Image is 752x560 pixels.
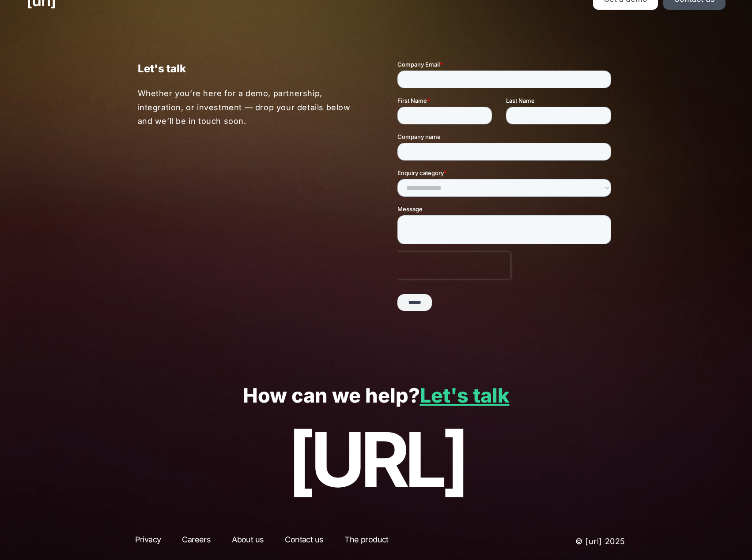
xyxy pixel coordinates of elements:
iframe: Form 0 [397,60,615,326]
p: © [URL] 2025 [501,534,626,549]
p: [URL] [26,418,726,502]
p: Let's talk [138,60,355,77]
a: Contact us [277,534,331,549]
a: Careers [174,534,219,549]
p: How can we help? [26,385,726,407]
a: Let's talk [420,383,510,407]
a: The product [336,534,396,549]
p: Whether you’re here for a demo, partnership, integration, or investment — drop your details below... [138,86,355,128]
a: About us [224,534,272,549]
a: Privacy [127,534,169,549]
